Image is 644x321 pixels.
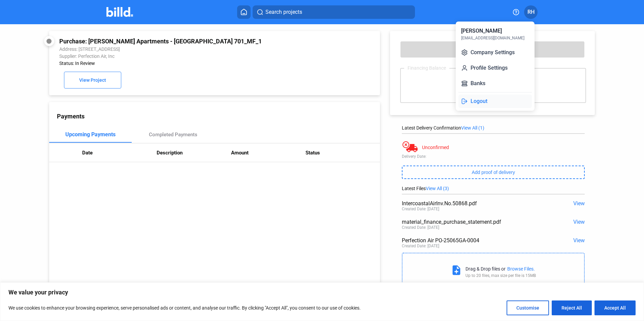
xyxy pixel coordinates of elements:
button: Company Settings [458,46,532,59]
button: Profile Settings [458,61,532,75]
button: Banks [458,77,532,90]
div: [PERSON_NAME] [461,27,502,35]
div: [EMAIL_ADDRESS][DOMAIN_NAME] [461,35,524,41]
button: Customise [507,300,549,315]
button: Accept All [594,300,636,315]
button: Logout [458,95,532,108]
p: We use cookies to enhance your browsing experience, serve personalised ads or content, and analys... [8,304,361,312]
p: We value your privacy [8,288,636,296]
button: Reject All [552,300,592,315]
